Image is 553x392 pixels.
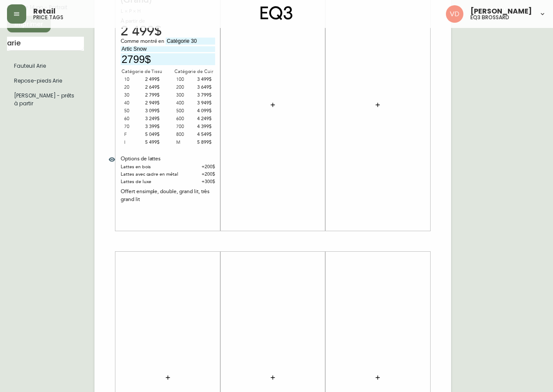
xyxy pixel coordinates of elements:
li: Fauteuil Arie [7,59,84,73]
div: 40 [124,99,142,107]
h5: eq3 brossard [470,15,509,20]
div: 2 649$ [142,83,160,91]
div: 50 [124,107,142,115]
div: 70 [124,123,142,131]
div: + 300$ [190,178,215,185]
img: 34cbe8de67806989076631741e6a7c6b [446,5,463,23]
span: [PERSON_NAME] [470,8,532,15]
div: 2 799$ [142,91,160,99]
div: 200 [176,83,194,91]
div: F [124,131,142,139]
div: I [124,139,142,146]
div: 3 249$ [142,115,160,123]
li: Grand format pendre marque [7,73,84,88]
div: 300 [176,91,194,99]
div: 700 [176,123,194,131]
div: 5 049$ [142,131,160,139]
div: + 200$ [190,163,215,170]
div: Lattes en bois [121,163,190,170]
div: 2 499$ [121,28,215,35]
div: 4 099$ [194,107,212,115]
h5: price tags [33,15,63,20]
div: 5 899$ [194,139,212,146]
div: 60 [124,115,142,123]
span: Comme montré en [121,38,166,45]
div: 30 [124,91,142,99]
div: 400 [176,99,194,107]
div: 3 499$ [194,76,212,83]
div: 3 649$ [194,83,212,91]
div: 3 799$ [194,91,212,99]
div: 600 [176,115,194,123]
div: Offert en simple, double, grand lit, très grand lit [121,188,215,204]
div: M [176,139,194,146]
div: [PERSON_NAME] [26,36,121,47]
div: Lattes de luxe [121,178,190,185]
div: 800 [176,131,194,139]
img: logo [261,6,293,20]
div: 4 399$ [194,123,212,131]
div: 2 499$ [142,76,160,83]
div: Catégorie de Tissu [121,68,163,76]
div: 3 099$ [142,107,160,115]
input: Tissu/cuir et pattes [166,38,215,45]
div: Lattes avec cadre en métal [121,170,190,178]
div: 20 [124,83,142,91]
div: 100 [176,76,194,83]
div: 3 399$ [142,123,160,131]
div: 4 549$ [194,131,212,139]
div: ens. modulaire 2 pièces [26,47,121,60]
div: Catégorie de Cuir [173,68,215,76]
div: 5 499$ [142,139,160,146]
div: 3 949$ [194,99,212,107]
div: À partir de [26,64,121,70]
input: Prix sans le $ [121,53,215,65]
div: 500 [176,107,194,115]
div: + 200$ [190,170,215,178]
li: Grand format pendre marque [7,88,84,111]
div: Options de lattes [121,155,215,163]
span: Retail [33,8,56,15]
input: Recherche [7,37,84,51]
div: 4 249$ [194,115,212,123]
div: 2 949$ [142,99,160,107]
div: 10 [124,76,142,83]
